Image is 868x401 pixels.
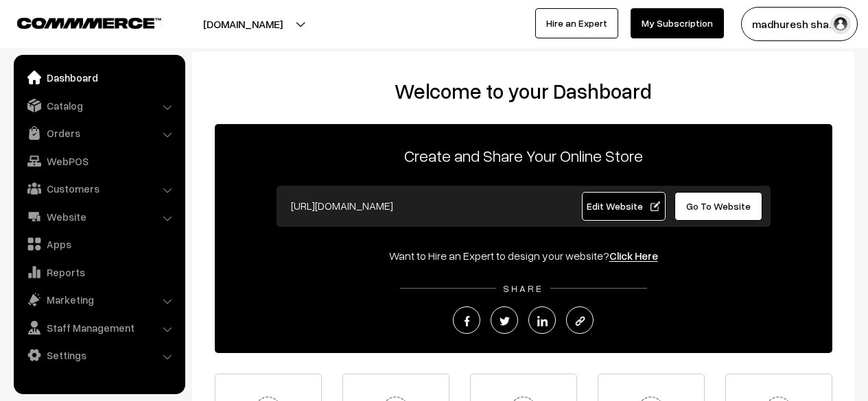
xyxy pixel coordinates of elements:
[535,8,618,38] a: Hire an Expert
[582,192,666,221] a: Edit Website
[609,249,658,263] a: Click Here
[17,14,137,30] a: COMMMERCE
[215,143,832,168] p: Create and Share Your Online Store
[17,176,180,201] a: Customers
[631,8,724,38] a: My Subscription
[17,343,180,367] a: Settings
[17,18,161,28] img: COMMMERCE
[496,282,550,294] span: SHARE
[741,7,858,41] button: madhuresh sha…
[675,192,763,221] a: Go To Website
[17,149,180,173] a: WebPOS
[17,232,180,256] a: Apps
[17,93,180,118] a: Catalog
[830,14,851,34] img: user
[686,200,751,212] span: Go To Website
[587,200,660,212] span: Edit Website
[17,65,180,90] a: Dashboard
[17,204,180,229] a: Website
[17,315,180,340] a: Staff Management
[17,287,180,312] a: Marketing
[206,79,841,104] h2: Welcome to your Dashboard
[215,247,832,264] div: Want to Hire an Expert to design your website?
[155,7,331,41] button: [DOMAIN_NAME]
[17,121,180,145] a: Orders
[17,260,180,284] a: Reports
